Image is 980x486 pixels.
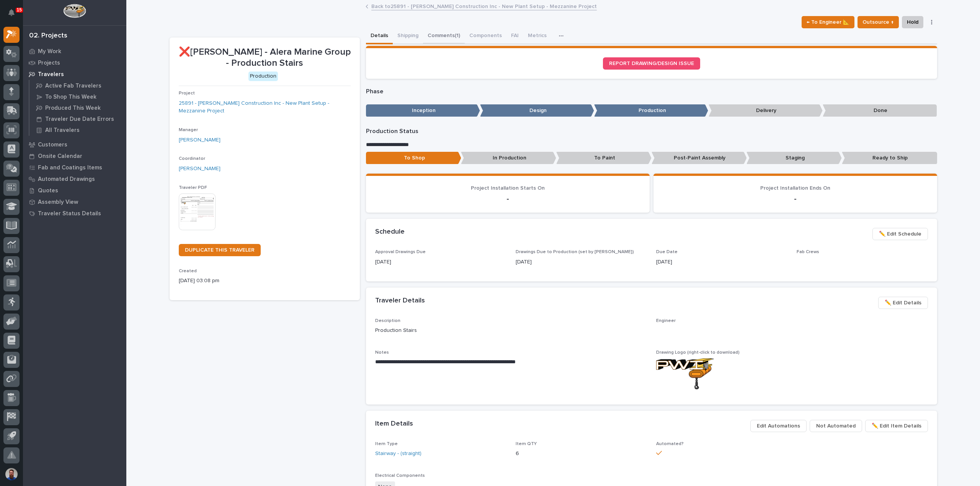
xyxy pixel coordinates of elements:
[366,152,461,164] p: To Shop
[179,156,205,161] span: Coordinator
[656,258,787,266] p: [DATE]
[179,185,207,190] span: Traveler PDF
[38,141,67,148] p: Customers
[907,18,918,27] span: Hold
[23,46,126,57] a: My Work
[23,208,126,219] a: Traveler Status Details
[371,2,597,10] a: Back to25891 - [PERSON_NAME] Construction Inc - New Plant Setup - Mezzanine Project
[663,194,928,203] p: -
[375,319,400,323] span: Description
[23,57,126,68] a: Projects
[38,187,58,194] p: Quotes
[516,442,537,446] span: Item QTY
[516,450,647,458] p: 6
[17,7,22,13] p: 15
[45,127,80,134] p: All Travelers
[38,164,102,171] p: Fab and Coatings Items
[603,57,700,70] a: REPORT DRAWING/DESIGN ISSUE
[179,47,351,69] p: ❌[PERSON_NAME] - Alera Marine Group - Production Stairs
[872,421,921,431] span: ✏️ Edit Item Details
[375,194,640,203] p: -
[375,327,647,335] p: Production Stairs
[902,16,923,28] button: Hold
[29,91,126,102] a: To Shop This Week
[807,18,849,27] span: ← To Engineer 📐
[366,28,393,44] button: Details
[29,125,126,135] a: All Travelers
[366,104,480,117] p: Inception
[857,16,899,28] button: Outsource ↑
[879,229,921,239] span: ✏️ Edit Schedule
[506,28,523,44] button: FAI
[38,176,95,183] p: Automated Drawings
[516,250,634,254] span: Drawings Due to Production (set by [PERSON_NAME])
[3,5,20,21] button: Notifications
[480,104,594,117] p: Design
[179,128,198,132] span: Manager
[760,185,830,191] span: Project Installation Ends On
[656,350,740,355] span: Drawing Logo (right-click to download)
[23,185,126,196] a: Quotes
[375,250,426,254] span: Approval Drawings Due
[366,88,937,95] p: Phase
[29,80,126,91] a: Active Fab Travelers
[656,442,684,446] span: Automated?
[29,102,126,113] a: Produced This Week
[63,4,86,18] img: Workspace Logo
[375,228,405,236] h2: Schedule
[248,72,278,81] div: Production
[609,61,694,66] span: REPORT DRAWING/DESIGN ISSUE
[656,250,678,254] span: Due Date
[179,136,220,144] a: [PERSON_NAME]
[179,269,197,273] span: Created
[366,128,937,135] p: Production Status
[594,104,708,117] p: Production
[3,466,20,482] button: users-avatar
[185,247,255,253] span: DUPLICATE THIS TRAVELER
[471,185,545,191] span: Project Installation Starts On
[810,420,862,432] button: Not Automated
[179,99,351,115] a: 25891 - [PERSON_NAME] Construction Inc - New Plant Setup - Mezzanine Project
[179,277,351,285] p: [DATE] 03:08 pm
[38,153,82,160] p: Onsite Calendar
[23,162,126,173] a: Fab and Coatings Items
[797,250,819,254] span: Fab Crews
[872,228,928,240] button: ✏️ Edit Schedule
[816,421,856,431] span: Not Automated
[179,244,261,256] a: DUPLICATE THIS TRAVELER
[393,28,423,44] button: Shipping
[709,104,823,117] p: Delivery
[38,199,78,206] p: Assembly View
[23,68,126,80] a: Travelers
[38,48,61,55] p: My Work
[461,152,556,164] p: In Production
[45,94,96,101] p: To Shop This Week
[375,297,425,305] h2: Traveler Details
[10,9,20,21] div: Notifications15
[865,420,928,432] button: ✏️ Edit Item Details
[23,139,126,150] a: Customers
[45,105,101,112] p: Produced This Week
[375,420,413,428] h2: Item Details
[523,28,551,44] button: Metrics
[746,152,842,164] p: Staging
[862,18,894,27] span: Outsource ↑
[23,173,126,185] a: Automated Drawings
[757,421,800,431] span: Edit Automations
[750,420,807,432] button: Edit Automations
[842,152,937,164] p: Ready to Ship
[823,104,937,117] p: Done
[878,297,928,309] button: ✏️ Edit Details
[802,16,854,28] button: ← To Engineer 📐
[38,71,64,78] p: Travelers
[179,91,195,96] span: Project
[516,258,647,266] p: [DATE]
[656,319,676,323] span: Engineer
[38,60,60,67] p: Projects
[375,442,398,446] span: Item Type
[29,114,126,124] a: Traveler Due Date Errors
[375,258,506,266] p: [DATE]
[179,165,220,173] a: [PERSON_NAME]
[375,450,421,458] a: Stairway - (straight)
[423,28,465,44] button: Comments (1)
